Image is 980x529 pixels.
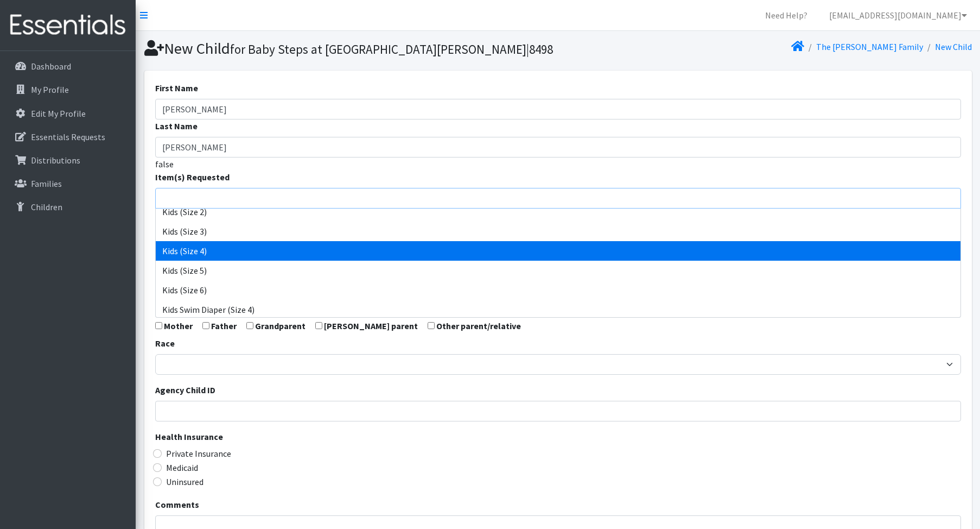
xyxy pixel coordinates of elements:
[155,337,175,350] label: Race
[155,383,215,396] label: Agency Child ID
[436,319,521,332] label: Other parent/relative
[4,55,131,77] a: Dashboard
[31,108,86,119] p: Edit My Profile
[155,171,230,184] label: Item(s) Requested
[4,103,131,124] a: Edit My Profile
[31,131,105,142] p: Essentials Requests
[31,155,80,166] p: Distributions
[816,41,923,52] a: The [PERSON_NAME] Family
[4,126,131,148] a: Essentials Requests
[31,178,62,189] p: Families
[756,4,816,26] a: Need Help?
[255,319,306,332] label: Grandparent
[211,319,237,332] label: Father
[155,119,198,133] label: Last Name
[4,149,131,171] a: Distributions
[935,41,972,52] a: New Child
[166,461,198,474] label: Medicaid
[31,201,62,212] p: Children
[31,61,71,72] p: Dashboard
[166,475,203,488] label: Uninsured
[4,196,131,218] a: Children
[156,222,960,241] li: Kids (Size 3)
[164,319,193,332] label: Mother
[324,319,418,332] label: [PERSON_NAME] parent
[4,7,131,43] img: HumanEssentials
[820,4,976,26] a: [EMAIL_ADDRESS][DOMAIN_NAME]
[156,300,960,319] li: Kids Swim Diaper (Size 4)
[4,79,131,100] a: My Profile
[156,241,960,261] li: Kids (Size 4)
[155,430,961,447] legend: Health Insurance
[144,39,554,58] h1: New Child
[4,173,131,194] a: Families
[31,84,69,95] p: My Profile
[230,41,553,57] small: for Baby Steps at [GEOGRAPHIC_DATA][PERSON_NAME]|8498
[156,202,960,222] li: Kids (Size 2)
[166,447,231,460] label: Private Insurance
[155,498,199,511] label: Comments
[156,280,960,300] li: Kids (Size 6)
[155,81,198,95] label: First Name
[156,261,960,280] li: Kids (Size 5)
